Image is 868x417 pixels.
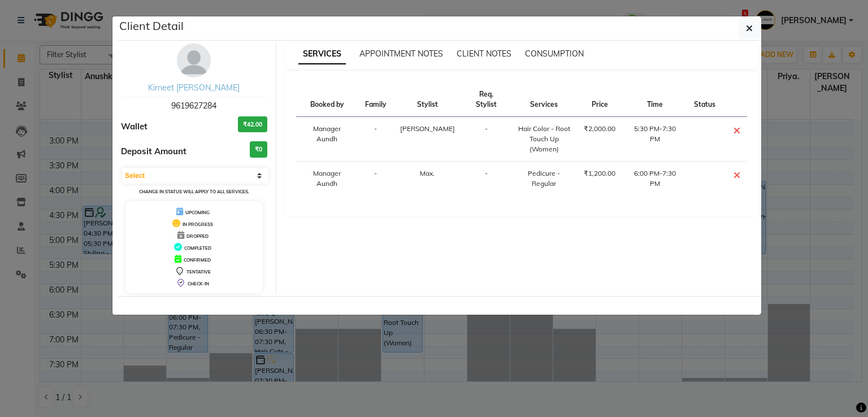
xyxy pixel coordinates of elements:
[121,145,186,158] span: Deposit Amount
[622,117,687,162] td: 5:30 PM-7:30 PM
[358,117,393,162] td: -
[177,44,211,77] img: avatar
[250,141,267,158] h3: ₹0
[188,281,209,286] span: CHECK-IN
[462,117,511,162] td: -
[584,124,615,134] div: ₹2,000.00
[420,169,435,177] span: Max.
[238,116,267,133] h3: ₹42.00
[525,49,584,59] span: CONSUMPTION
[462,82,511,117] th: Req. Stylist
[584,168,615,179] div: ₹1,200.00
[171,101,216,111] span: 9619627284
[298,44,346,64] span: SERVICES
[296,162,358,196] td: Manager Aundh
[184,245,211,251] span: COMPLETED
[457,49,511,59] span: CLIENT NOTES
[121,120,147,133] span: Wallet
[148,82,240,93] a: Kirneet [PERSON_NAME]
[687,82,722,117] th: Status
[296,117,358,162] td: Manager Aundh
[186,233,209,239] span: DROPPED
[139,189,249,194] small: Change in status will apply to all services.
[358,162,393,196] td: -
[296,82,358,117] th: Booked by
[518,168,570,189] div: Pedicure - Regular
[185,210,210,215] span: UPCOMING
[462,162,511,196] td: -
[184,257,211,263] span: CONFIRMED
[400,124,455,133] span: [PERSON_NAME]
[119,18,184,34] h5: Client Detail
[511,82,577,117] th: Services
[622,82,687,117] th: Time
[577,82,622,117] th: Price
[622,162,687,196] td: 6:00 PM-7:30 PM
[393,82,462,117] th: Stylist
[518,124,570,154] div: Hair Color - Root Touch Up (Women)
[186,269,211,275] span: TENTATIVE
[358,82,393,117] th: Family
[183,221,213,227] span: IN PROGRESS
[359,49,443,59] span: APPOINTMENT NOTES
